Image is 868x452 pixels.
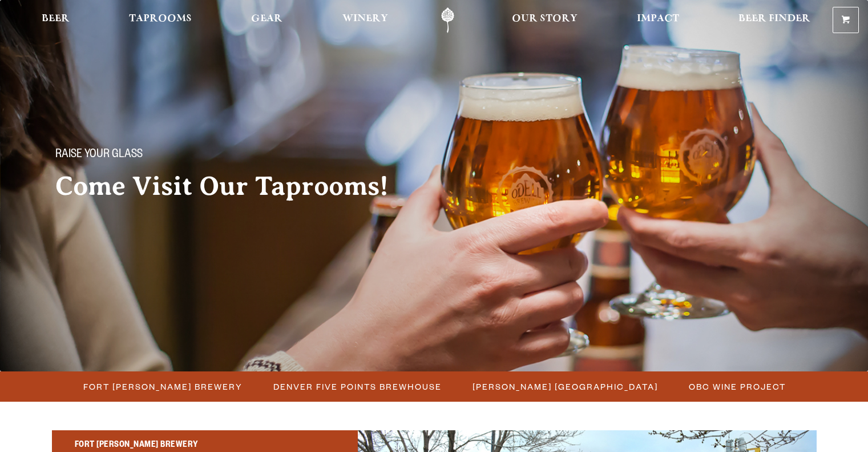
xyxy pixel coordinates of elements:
span: Fort [PERSON_NAME] Brewery [83,378,243,395]
span: Gear [251,14,282,23]
span: Beer Finder [738,14,810,23]
a: Our Story [504,7,585,33]
a: Odell Home [426,7,469,33]
a: Fort [PERSON_NAME] Brewery [76,378,248,395]
h2: Come Visit Our Taprooms! [55,172,411,201]
span: Raise your glass [55,148,143,163]
span: OBC Wine Project [689,378,786,395]
span: Our Story [512,14,578,23]
a: Denver Five Points Brewhouse [267,378,447,395]
span: Taprooms [129,14,192,23]
a: Beer [34,7,77,33]
a: Impact [629,7,687,33]
a: Taprooms [122,7,199,33]
span: [PERSON_NAME] [GEOGRAPHIC_DATA] [473,378,658,395]
span: Winery [342,14,388,23]
a: Beer Finder [731,7,818,33]
a: Winery [335,7,395,33]
span: Impact [637,14,679,23]
a: Gear [244,7,290,33]
span: Beer [42,14,70,23]
a: OBC Wine Project [682,378,792,395]
a: [PERSON_NAME] [GEOGRAPHIC_DATA] [466,378,664,395]
span: Denver Five Points Brewhouse [273,378,442,395]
